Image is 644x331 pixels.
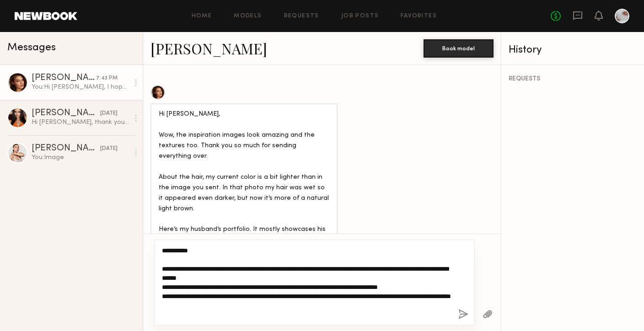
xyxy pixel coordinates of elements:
div: History [509,45,637,55]
a: Home [192,13,212,19]
a: [PERSON_NAME] [150,38,267,58]
div: [PERSON_NAME] [32,144,100,153]
div: REQUESTS [509,76,637,82]
div: Hi [PERSON_NAME], Wow, the inspiration images look amazing and the textures too. Thank you so muc... [159,109,329,288]
a: Requests [284,13,319,19]
span: Messages [7,43,56,53]
a: Job Posts [341,13,379,19]
a: Book model [424,44,494,52]
div: [PERSON_NAME] [32,109,100,118]
div: Hi [PERSON_NAME], thank you for the message!:) I would love to work together! I’m pretty flexible... [32,118,129,127]
a: Models [234,13,262,19]
a: Favorites [401,13,437,19]
button: Book model [424,39,494,58]
div: You: Image [32,153,129,162]
div: [PERSON_NAME] [32,74,96,83]
div: [DATE] [100,144,118,153]
div: You: Hi [PERSON_NAME], I hope you are doing well! Thank you for sending over the photos. Gorgeous... [32,83,129,91]
div: 7:43 PM [96,74,118,83]
div: [DATE] [100,109,118,118]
